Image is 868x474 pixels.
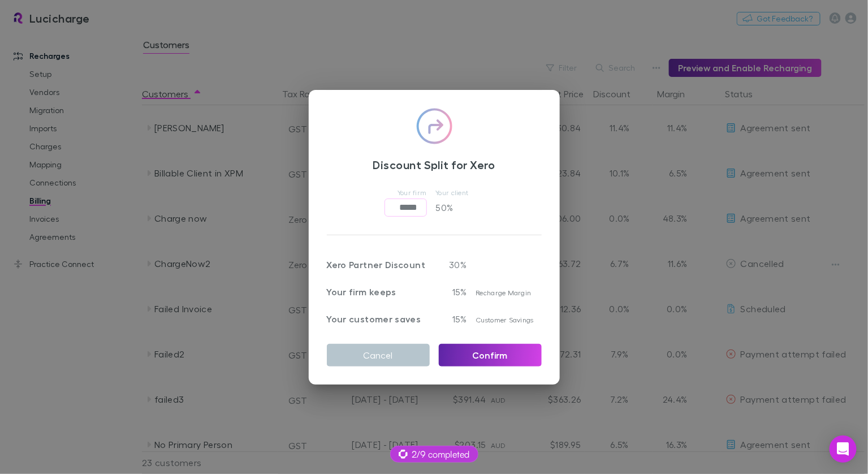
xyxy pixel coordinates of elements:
p: Your firm keeps [327,285,430,299]
span: Customer Savings [476,316,534,324]
button: Confirm [439,344,542,367]
img: checkmark [416,108,452,144]
p: Xero Partner Discount [327,258,430,272]
p: Your customer saves [327,312,430,326]
span: Your client [436,188,469,197]
p: 15% [439,312,467,326]
div: Open Intercom Messenger [830,436,857,463]
p: 30 % [439,258,467,272]
p: 15% [439,285,467,299]
span: Recharge Margin [476,288,532,297]
span: Your firm [398,188,426,197]
h3: Discount Split for Xero [327,158,542,171]
button: Cancel [327,344,430,367]
p: 50 % [436,199,481,217]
